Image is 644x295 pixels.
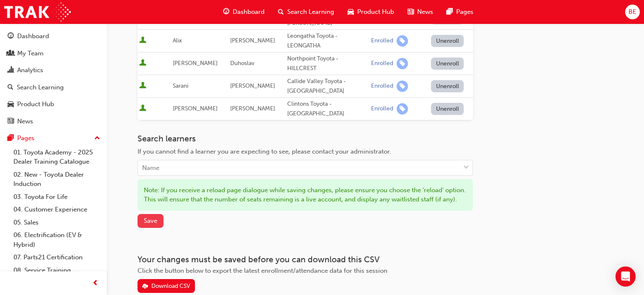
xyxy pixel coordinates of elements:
[10,264,104,277] a: 08. Service Training
[230,105,275,112] span: [PERSON_NAME]
[357,7,394,17] span: Product Hub
[287,77,368,96] div: Callide Valley Toyota - [GEOGRAPHIC_DATA]
[348,7,354,17] span: car-icon
[138,179,473,211] div: Note: If you receive a reload page dialogue while saving changes, please ensure you choose the 'r...
[408,7,414,17] span: news-icon
[287,31,368,50] div: Leongatha Toyota - LEONGATHA
[401,3,440,21] a: news-iconNews
[3,29,104,44] a: Dashboard
[8,118,14,125] span: news-icon
[138,148,391,155] span: If you cannot find a learner you are expecting to see, please contact your administrator.
[17,99,54,109] div: Product Hub
[144,217,157,225] span: Save
[463,162,469,173] span: down-icon
[447,7,453,17] span: pages-icon
[3,114,104,129] a: News
[371,105,393,113] div: Enrolled
[397,58,408,69] span: learningRecordVerb_ENROLL-icon
[278,7,284,17] span: search-icon
[287,7,334,17] span: Search Learning
[3,63,104,78] a: Analytics
[230,82,275,89] span: [PERSON_NAME]
[10,229,104,251] a: 06. Electrification (EV & Hybrid)
[233,7,265,17] span: Dashboard
[94,133,100,144] span: up-icon
[341,3,401,21] a: car-iconProduct Hub
[417,7,433,17] span: News
[431,35,464,47] button: Unenroll
[138,267,387,274] span: Click the button below to export the latest enrollment/attendance data for this session
[8,50,14,57] span: people-icon
[10,203,104,216] a: 04. Customer Experience
[431,103,464,115] button: Unenroll
[8,33,14,40] span: guage-icon
[10,216,104,229] a: 05. Sales
[92,278,99,289] span: prev-icon
[138,214,164,228] button: Save
[173,60,218,67] span: [PERSON_NAME]
[17,31,49,41] div: Dashboard
[142,163,159,173] div: Name
[397,81,408,92] span: learningRecordVerb_ENROLL-icon
[173,37,182,44] span: Alix
[431,57,464,70] button: Unenroll
[8,135,14,142] span: pages-icon
[440,3,480,21] a: pages-iconPages
[173,82,188,89] span: Sarani
[10,191,104,204] a: 03. Toyota For Life
[3,27,104,131] button: DashboardMy TeamAnalyticsSearch LearningProduct HubNews
[216,3,271,21] a: guage-iconDashboard
[223,7,229,17] span: guage-icon
[3,80,104,95] a: Search Learning
[151,282,190,290] div: Download CSV
[17,83,64,92] div: Search Learning
[371,82,393,90] div: Enrolled
[10,251,104,264] a: 07. Parts21 Certification
[431,80,464,92] button: Unenroll
[173,105,218,112] span: [PERSON_NAME]
[615,266,636,287] div: Open Intercom Messenger
[8,84,13,91] span: search-icon
[287,54,368,73] div: Northpoint Toyota - HILLCREST
[138,134,473,144] h3: Search learners
[3,131,104,146] button: Pages
[397,35,408,47] span: learningRecordVerb_ENROLL-icon
[17,133,34,143] div: Pages
[287,99,368,118] div: Clintons Toyota - [GEOGRAPHIC_DATA]
[8,101,14,108] span: car-icon
[142,283,148,290] span: download-icon
[371,60,393,68] div: Enrolled
[17,49,44,58] div: My Team
[139,59,146,68] span: User is active
[397,103,408,115] span: learningRecordVerb_ENROLL-icon
[625,5,640,19] button: BE
[628,7,636,17] span: BE
[138,255,473,264] h3: Your changes must be saved before you can download this CSV
[230,37,275,44] span: [PERSON_NAME]
[17,117,33,126] div: News
[10,168,104,191] a: 02. New - Toyota Dealer Induction
[8,67,14,74] span: chart-icon
[3,97,104,112] a: Product Hub
[456,7,473,17] span: Pages
[4,3,71,21] img: Trak
[10,146,104,168] a: 01. Toyota Academy - 2025 Dealer Training Catalogue
[138,279,195,293] button: Download CSV
[139,82,146,90] span: User is active
[371,37,393,45] div: Enrolled
[139,37,146,45] span: User is active
[271,3,341,21] a: search-iconSearch Learning
[17,65,43,75] div: Analytics
[3,46,104,61] a: My Team
[230,60,254,67] span: Duhoslav
[139,104,146,113] span: User is active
